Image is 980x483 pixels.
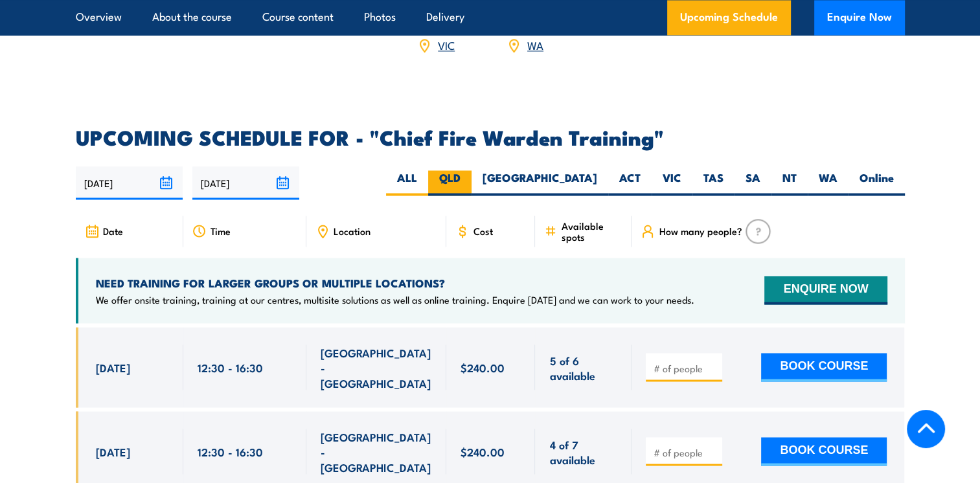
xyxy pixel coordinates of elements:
span: [DATE] [96,359,130,374]
input: From date [76,166,183,199]
label: ALL [386,170,428,196]
p: We offer onsite training, training at our centres, multisite solutions as well as online training... [96,293,694,306]
span: 4 of 7 available [549,436,617,467]
input: # of people [653,361,718,374]
label: ACT [608,170,652,196]
span: Time [211,225,231,236]
label: [GEOGRAPHIC_DATA] [472,170,608,196]
span: Date [103,225,123,236]
label: SA [735,170,771,196]
span: $240.00 [461,444,505,458]
button: ENQUIRE NOW [764,276,887,304]
span: [DATE] [96,444,130,458]
label: NT [771,170,808,196]
label: WA [808,170,849,196]
label: VIC [652,170,692,196]
a: VIC [438,37,455,52]
span: How many people? [659,225,742,236]
button: BOOK COURSE [761,437,887,466]
span: $240.00 [461,359,505,374]
span: [GEOGRAPHIC_DATA] - [GEOGRAPHIC_DATA] [321,429,432,474]
span: Location [334,225,370,236]
input: To date [192,166,299,199]
span: 12:30 - 16:30 [198,444,263,458]
label: Online [849,170,905,196]
input: # of people [653,445,718,458]
label: TAS [692,170,735,196]
a: WA [527,37,543,52]
span: Available spots [561,220,622,242]
span: Cost [473,225,493,236]
label: QLD [428,170,472,196]
button: BOOK COURSE [761,353,887,381]
span: 5 of 6 available [549,352,617,383]
span: 12:30 - 16:30 [198,359,263,374]
h4: NEED TRAINING FOR LARGER GROUPS OR MULTIPLE LOCATIONS? [96,275,694,289]
span: [GEOGRAPHIC_DATA] - [GEOGRAPHIC_DATA] [321,344,432,390]
h2: UPCOMING SCHEDULE FOR - "Chief Fire Warden Training" [76,128,905,146]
